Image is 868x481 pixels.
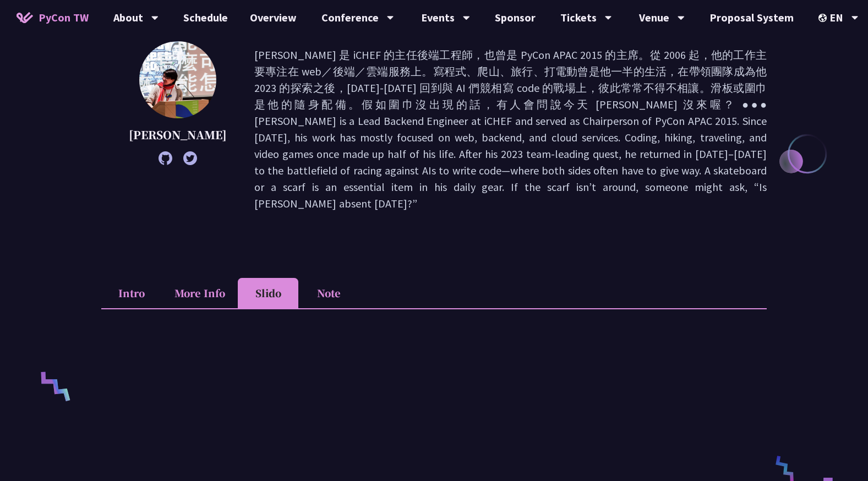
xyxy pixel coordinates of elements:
li: Intro [101,278,162,308]
li: Slido [238,278,298,308]
img: Keith Yang [139,41,216,118]
span: PyCon TW [39,9,89,26]
a: PyCon TW [6,4,100,31]
p: [PERSON_NAME] 是 iCHEF 的主任後端工程師，也曾是 PyCon APAC 2015 的主席。從 2006 起，他的工作主要專注在 web／後端／雲端服務上。寫程式、爬山、旅行、... [254,47,767,212]
li: Note [298,278,359,308]
img: Locale Icon [818,14,829,22]
img: Home icon of PyCon TW 2025 [17,12,33,23]
li: More Info [162,278,238,308]
p: [PERSON_NAME] [129,127,227,143]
